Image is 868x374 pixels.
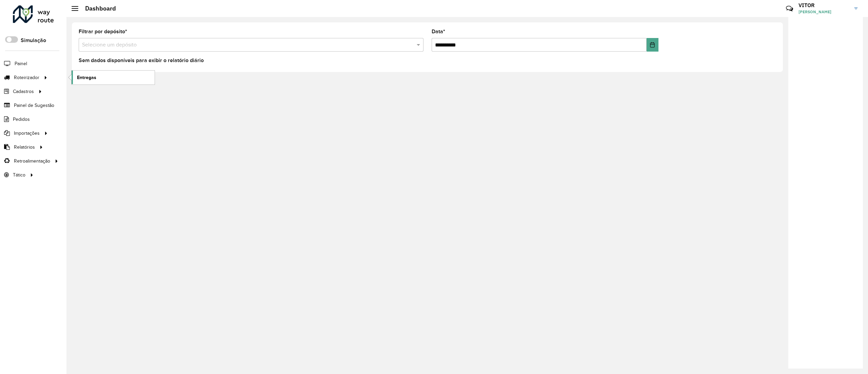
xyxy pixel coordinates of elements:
span: Roteirizador [14,74,39,81]
span: Painel de Sugestão [14,102,54,109]
label: Simulação [21,36,46,44]
label: Sem dados disponíveis para exibir o relatório diário [79,56,204,64]
span: Importações [14,130,40,137]
span: [PERSON_NAME] [798,9,849,15]
h2: Dashboard [78,5,116,12]
a: Contato Rápido [782,1,797,16]
button: Choose Date [647,38,659,52]
label: Data [432,27,445,36]
span: Painel [15,60,27,67]
span: Pedidos [13,116,30,123]
label: Filtrar por depósito [79,27,127,36]
span: Relatórios [14,144,35,151]
span: Cadastros [13,88,34,95]
a: Entregas [72,71,155,84]
span: Entregas [77,74,96,81]
span: Retroalimentação [14,157,50,165]
h3: VITOR [798,2,849,8]
span: Tático [13,171,25,179]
